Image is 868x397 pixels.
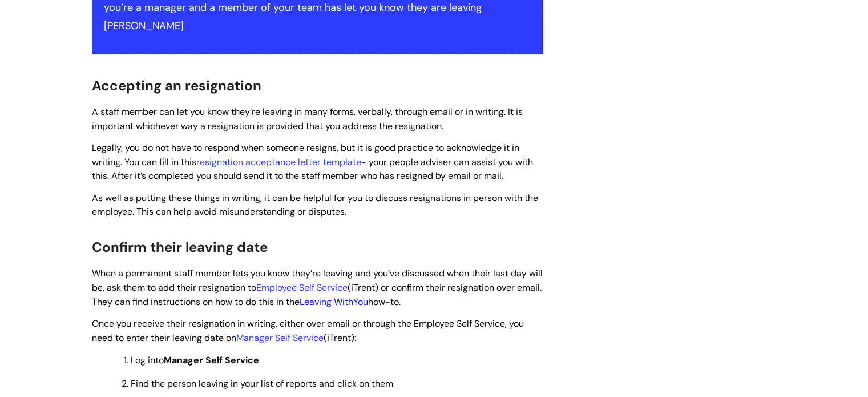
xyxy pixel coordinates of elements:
span: When a permanent staff member lets you know they’re leaving and you’ve discussed when their last ... [92,267,543,308]
a: Employee Self Service [256,282,348,294]
span: Confirm their leaving date [92,238,268,256]
strong: Manager Self Service [164,354,259,366]
a: Manager Self Service [236,332,324,344]
span: Find the person leaving in your list of reports and click on them [131,378,393,390]
span: Log into [131,354,259,366]
a: resignation acceptance letter template [196,156,361,168]
a: Leaving WithYou [300,296,368,308]
span: As well as putting these things in writing, it can be helpful for you to discuss resignations in ... [92,192,538,218]
span: A staff member can let you know they’re leaving in many forms, verbally, through email or in writ... [92,106,523,132]
span: Accepting an resignation [92,77,261,94]
span: Legally, you do not have to respond when someone resigns, but it is good practice to acknowledge ... [92,142,533,182]
span: Once you receive their resignation in writing, either over email or through the Employee Self Ser... [92,318,524,344]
